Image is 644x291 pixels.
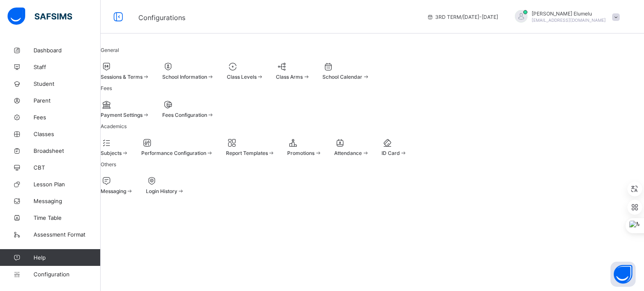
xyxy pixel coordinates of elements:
img: safsims [8,8,72,25]
span: Fees Configuration [162,112,207,118]
div: Fees Configuration [162,100,214,118]
div: Performance Configuration [141,138,213,156]
span: Configuration [34,271,100,278]
div: Promotions [287,138,322,156]
div: Payment Settings [101,100,150,118]
div: Report Templates [226,138,275,156]
div: Subjects [101,138,129,156]
span: Class Arms [276,74,303,80]
span: Help [34,254,100,261]
span: School Calendar [322,74,362,80]
div: PaulElumelu [506,10,624,24]
div: ID Card [382,138,407,156]
span: Class Levels [227,74,257,80]
span: Performance Configuration [141,150,206,156]
span: session/term information [427,14,498,20]
span: Attendance [334,150,362,156]
span: Assessment Format [34,231,101,238]
button: Open asap [610,262,636,287]
span: Academics [101,123,127,129]
span: Messaging [101,188,126,194]
span: ID Card [382,150,400,156]
span: Parent [34,97,101,104]
span: Staff [34,64,101,70]
span: Others [101,161,116,167]
span: Fees [34,114,101,121]
span: Lesson Plan [34,181,101,188]
span: [EMAIL_ADDRESS][DOMAIN_NAME] [532,18,606,23]
span: Report Templates [226,150,268,156]
div: Attendance [334,138,369,156]
div: Sessions & Terms [101,62,150,80]
span: Promotions [287,150,314,156]
div: Class Arms [276,62,310,80]
div: School Calendar [322,62,369,80]
span: Sessions & Terms [101,74,143,80]
span: Payment Settings [101,112,143,118]
span: School Information [162,74,207,80]
span: Student [34,80,101,87]
div: School Information [162,62,214,80]
span: Broadsheet [34,147,101,154]
span: Subjects [101,150,122,156]
div: Messaging [101,176,133,194]
div: Class Levels [227,62,264,80]
span: Dashboard [34,47,101,54]
span: [PERSON_NAME] Elumelu [532,10,606,17]
span: Time Table [34,214,101,221]
div: Login History [146,176,184,194]
span: Messaging [34,198,101,204]
span: Configurations [138,13,185,22]
span: Classes [34,131,101,137]
span: CBT [34,164,101,171]
span: General [101,47,119,53]
span: Fees [101,85,112,91]
span: Login History [146,188,177,194]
